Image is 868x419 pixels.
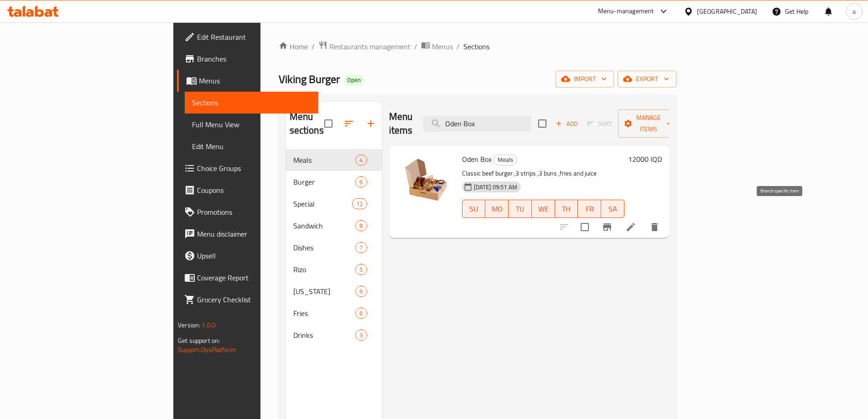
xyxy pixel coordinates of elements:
[197,207,311,217] span: Promotions
[356,309,366,318] span: 6
[356,222,366,230] span: 8
[177,179,318,201] a: Coupons
[355,330,367,341] div: items
[457,41,460,52] li: /
[512,202,528,216] span: TU
[286,302,382,324] div: Fries6
[509,200,532,218] button: TU
[554,119,579,129] span: Add
[353,200,366,208] span: 12
[423,116,531,132] input: search
[197,185,311,196] span: Coupons
[605,202,621,216] span: SA
[356,156,366,165] span: 4
[485,200,509,218] button: MO
[355,220,367,231] div: items
[575,217,594,237] span: Select to update
[414,41,417,52] li: /
[178,344,236,356] a: Support.OpsPlatform
[462,152,492,166] span: Oden Box
[177,201,318,223] a: Promotions
[185,114,318,135] a: Full Menu View
[618,71,676,88] button: export
[178,319,200,331] span: Version:
[625,222,636,233] a: Edit menu item
[286,193,382,215] div: Special12
[533,114,552,133] span: Select section
[293,330,356,341] span: Drinks
[192,141,311,152] span: Edit Menu
[293,286,356,297] span: [US_STATE]
[343,75,364,86] div: Open
[489,202,505,216] span: MO
[355,286,367,297] div: items
[532,200,555,218] button: WE
[601,200,624,218] button: SA
[199,75,311,86] span: Menus
[552,117,581,131] span: Add item
[559,202,575,216] span: TH
[421,41,453,52] a: Menus
[177,26,318,48] a: Edit Restaurant
[293,264,356,275] span: Rizo
[197,272,311,283] span: Coverage Report
[279,41,676,52] nav: breadcrumb
[396,153,455,211] img: Oden Box
[177,223,318,245] a: Menu disclaimer
[356,331,366,340] span: 3
[177,157,318,179] a: Choice Groups
[494,155,517,166] div: Meals
[279,69,340,89] span: Viking Burger
[578,200,601,218] button: FR
[338,113,360,134] span: Sort sections
[352,198,367,209] div: items
[293,242,356,253] span: Dishes
[185,92,318,114] a: Sections
[286,145,382,350] nav: Menu sections
[286,280,382,302] div: [US_STATE]6
[356,178,366,186] span: 6
[389,110,413,137] h2: Menu items
[360,113,382,134] button: Add section
[286,215,382,237] div: Sandwich8
[355,264,367,275] div: items
[582,202,598,216] span: FR
[293,308,356,319] span: Fries
[463,41,489,52] span: Sections
[177,245,318,267] a: Upsell
[197,163,311,174] span: Choice Groups
[432,41,453,52] span: Menus
[329,41,411,52] span: Restaurants management
[356,287,366,296] span: 6
[286,237,382,259] div: Dishes7
[293,220,356,231] span: Sandwich
[355,242,367,253] div: items
[852,6,856,16] span: a
[697,6,757,16] div: [GEOGRAPHIC_DATA]
[355,176,367,187] div: items
[197,250,311,261] span: Upsell
[355,155,367,166] div: items
[598,6,654,17] div: Menu-management
[286,171,382,193] div: Burger6
[177,267,318,289] a: Coverage Report
[192,119,311,130] span: Full Menu View
[197,31,311,42] span: Edit Restaurant
[319,114,338,133] span: Select all sections
[293,155,356,166] span: Meals
[462,168,624,179] p: Classic beef burger ,3 strips ,3 buns ,fries and juice
[286,149,382,171] div: Meals4
[177,70,318,92] a: Menus
[355,308,367,319] div: items
[556,71,614,88] button: import
[644,216,665,238] button: delete
[197,228,311,239] span: Menu disclaimer
[356,265,366,274] span: 5
[462,200,486,218] button: SU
